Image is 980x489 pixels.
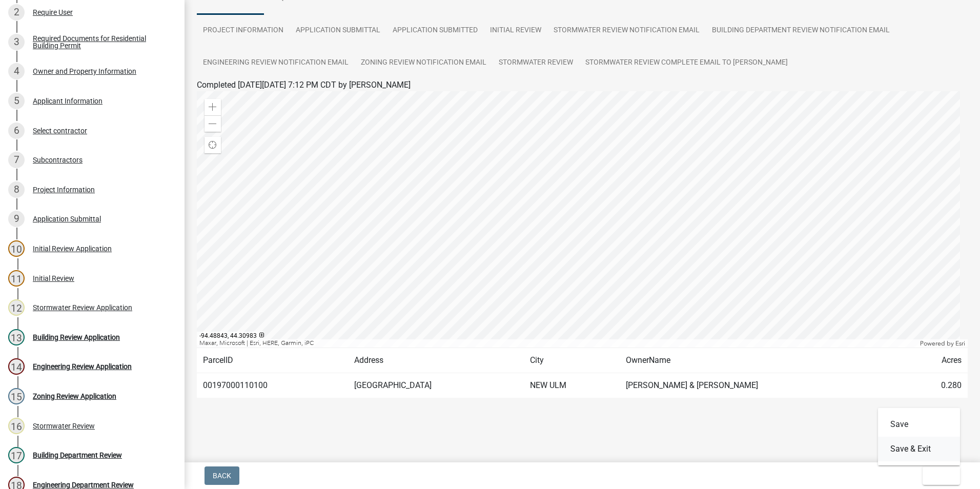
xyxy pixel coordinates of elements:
div: 13 [8,329,25,345]
td: 00197000110100 [197,373,348,398]
button: Back [205,466,239,485]
div: 14 [8,358,25,375]
div: 4 [8,63,25,79]
div: Building Review Application [33,334,120,341]
div: Owner and Property Information [33,68,136,75]
div: 6 [8,123,25,139]
td: NEW ULM [524,373,620,398]
div: Stormwater Review Application [33,304,132,311]
div: 10 [8,240,25,257]
div: 7 [8,152,25,168]
a: Project Information [197,14,290,47]
div: 2 [8,4,25,21]
button: Exit [923,466,960,485]
td: 0.280 [903,373,968,398]
td: City [524,348,620,373]
a: Zoning Review Notification Email [355,47,493,79]
div: Powered by [917,339,968,348]
a: Application Submitted [386,14,484,47]
a: Initial Review [484,14,547,47]
a: Esri [955,340,965,347]
div: 12 [8,299,25,316]
td: ParcelID [197,348,348,373]
div: Application Submittal [33,215,101,222]
button: Save [878,412,960,437]
td: OwnerName [620,348,904,373]
div: Stormwater Review [33,422,95,430]
button: Save & Exit [878,437,960,461]
div: Zoom out [205,115,221,132]
div: Zoning Review Application [33,393,116,400]
div: Engineering Review Application [33,363,132,370]
div: 16 [8,418,25,434]
div: Select contractor [33,127,87,134]
a: Stormwater Review Complete Email to [PERSON_NAME] [579,47,794,79]
div: Required Documents for Residential Building Permit [33,35,168,49]
td: Acres [903,348,968,373]
div: Subcontractors [33,156,83,164]
div: 11 [8,270,25,287]
div: 17 [8,447,25,463]
span: Completed [DATE][DATE] 7:12 PM CDT by [PERSON_NAME] [197,80,411,90]
div: Zoom in [205,99,221,115]
div: 5 [8,93,25,109]
a: Engineering Review Notification Email [197,47,355,79]
div: 15 [8,388,25,404]
div: Initial Review Application [33,245,112,252]
div: Building Department Review [33,452,122,459]
div: Find my location [205,137,221,153]
div: Initial Review [33,275,74,282]
a: Building Department Review Notification Email [706,14,896,47]
div: Engineering Department Review [33,481,134,488]
div: 9 [8,211,25,227]
div: Require User [33,9,73,16]
div: Project Information [33,186,95,193]
div: Exit [878,408,960,465]
a: Application Submittal [290,14,386,47]
div: 8 [8,181,25,198]
div: Applicant Information [33,97,103,105]
a: Stormwater Review [493,47,579,79]
a: Stormwater Review Notification Email [547,14,706,47]
td: [PERSON_NAME] & [PERSON_NAME] [620,373,904,398]
div: 3 [8,34,25,50]
span: Exit [931,472,946,480]
span: Back [213,472,231,480]
div: Maxar, Microsoft | Esri, HERE, Garmin, iPC [197,339,917,348]
td: [GEOGRAPHIC_DATA] [348,373,524,398]
td: Address [348,348,524,373]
